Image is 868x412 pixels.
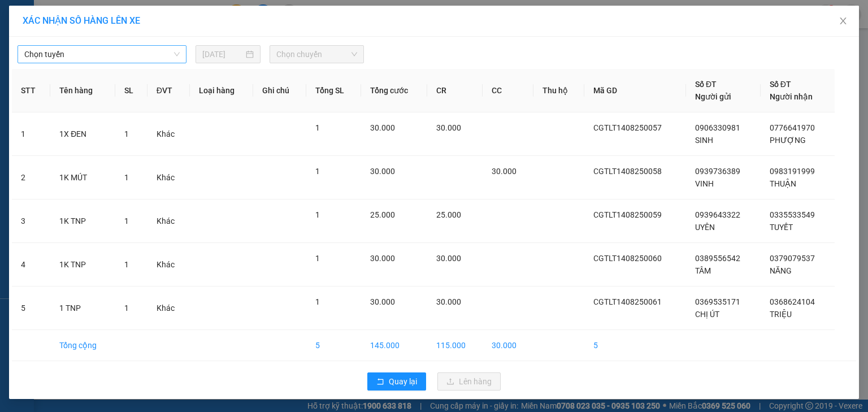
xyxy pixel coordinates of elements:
[695,223,715,232] span: UYÊN
[695,297,740,306] span: 0369535171
[839,16,848,25] span: close
[370,123,395,132] span: 30.000
[695,167,740,176] span: 0939736389
[12,200,50,243] td: 3
[124,129,129,138] span: 1
[695,266,711,275] span: TÂM
[6,81,251,111] div: Chợ Gạo
[427,69,483,112] th: CR
[202,48,244,60] input: 14/08/2025
[253,69,306,112] th: Ghi chú
[315,167,320,176] span: 1
[190,69,253,112] th: Loại hàng
[124,216,129,225] span: 1
[593,167,662,176] span: CGTLT1408250058
[827,6,859,37] button: Close
[147,287,190,330] td: Khác
[276,46,358,63] span: Chọn chuyến
[147,69,190,112] th: ĐVT
[770,92,813,101] span: Người nhận
[306,330,362,361] td: 5
[593,123,662,132] span: CGTLT1408250057
[695,310,719,319] span: CHỊ ÚT
[533,69,585,112] th: Thu hộ
[147,112,190,156] td: Khác
[306,69,362,112] th: Tổng SL
[53,54,206,73] text: CGTLT1408250061
[389,375,417,388] span: Quay lại
[370,167,395,176] span: 30.000
[437,372,501,391] button: uploadLên hàng
[770,266,792,275] span: NĂNG
[50,69,115,112] th: Tên hàng
[770,210,815,219] span: 0335533549
[147,243,190,287] td: Khác
[770,223,793,232] span: TUYẾT
[770,310,792,319] span: TRIỆU
[593,210,662,219] span: CGTLT1408250059
[770,179,796,188] span: THUẬN
[695,254,740,263] span: 0389556542
[370,254,395,263] span: 30.000
[695,123,740,132] span: 0906330981
[12,112,50,156] td: 1
[367,372,426,391] button: rollbackQuay lại
[593,297,662,306] span: CGTLT1408250061
[770,80,791,89] span: Số ĐT
[315,210,320,219] span: 1
[361,69,427,112] th: Tổng cước
[584,330,686,361] td: 5
[50,200,115,243] td: 1K TNP
[370,297,395,306] span: 30.000
[436,123,461,132] span: 30.000
[361,330,427,361] td: 145.000
[12,156,50,200] td: 2
[370,210,395,219] span: 25.000
[593,254,662,263] span: CGTLT1408250060
[695,80,717,89] span: Số ĐT
[376,378,384,387] span: rollback
[315,123,320,132] span: 1
[50,156,115,200] td: 1K MÚT
[584,69,686,112] th: Mã GD
[770,167,815,176] span: 0983191999
[695,210,740,219] span: 0939643322
[124,260,129,269] span: 1
[115,69,147,112] th: SL
[12,243,50,287] td: 4
[436,210,461,219] span: 25.000
[124,303,129,313] span: 1
[50,112,115,156] td: 1X ĐEN
[50,330,115,361] td: Tổng cộng
[50,287,115,330] td: 1 TNP
[770,254,815,263] span: 0379079537
[695,136,713,145] span: SINH
[436,254,461,263] span: 30.000
[695,179,714,188] span: VINH
[12,69,50,112] th: STT
[770,297,815,306] span: 0368624104
[50,243,115,287] td: 1K TNP
[315,254,320,263] span: 1
[315,297,320,306] span: 1
[770,136,806,145] span: PHƯỢNG
[695,92,731,101] span: Người gửi
[483,330,533,361] td: 30.000
[427,330,483,361] td: 115.000
[124,173,129,182] span: 1
[24,46,180,63] span: Chọn tuyến
[12,287,50,330] td: 5
[436,297,461,306] span: 30.000
[147,200,190,243] td: Khác
[492,167,517,176] span: 30.000
[147,156,190,200] td: Khác
[770,123,815,132] span: 0776641970
[483,69,533,112] th: CC
[23,15,140,26] span: XÁC NHẬN SỐ HÀNG LÊN XE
